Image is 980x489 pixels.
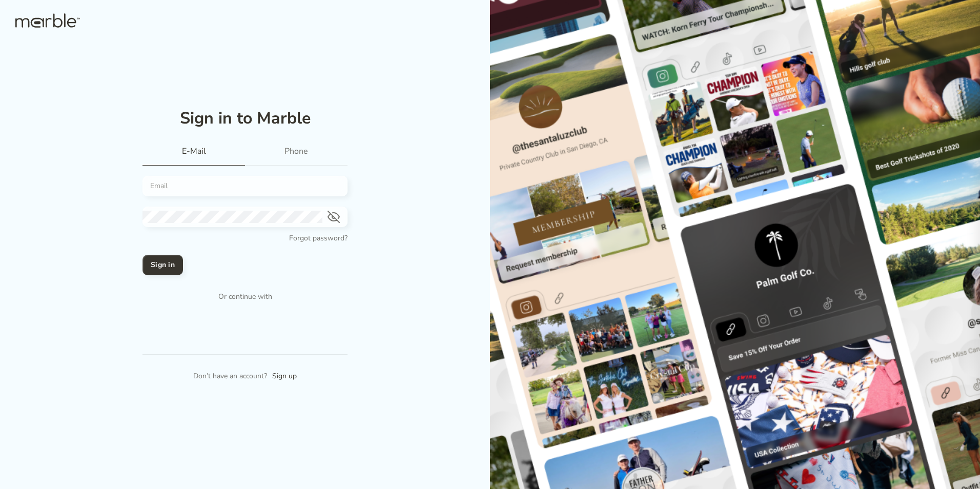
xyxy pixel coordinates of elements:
h4: Sign in [151,259,175,271]
button: Sign in [142,255,183,275]
input: Email [142,180,340,192]
a: Forgot password? [289,232,348,244]
p: Don’t have an account? [193,370,267,382]
p: Or continue with [218,291,272,303]
a: Sign up [272,370,297,382]
div: Phone [245,145,348,166]
h1: Sign in to Marble [180,107,311,130]
div: E-mail [142,145,245,166]
iframe: Sign in with Google Button [193,317,297,340]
